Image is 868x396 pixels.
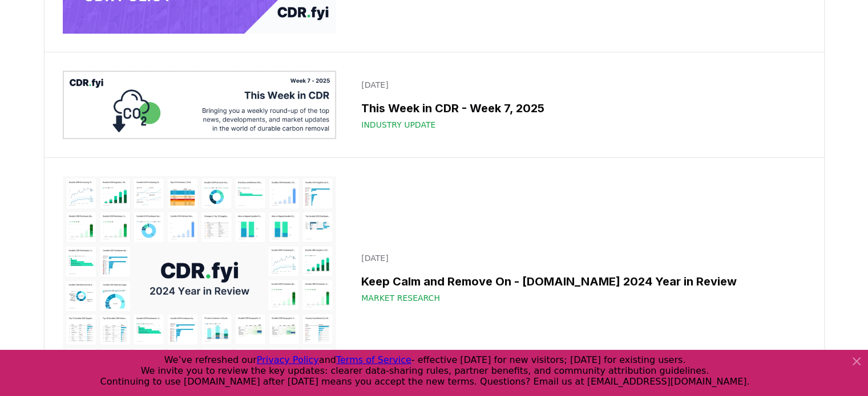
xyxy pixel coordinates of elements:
[354,246,805,311] a: [DATE]Keep Calm and Remove On - [DOMAIN_NAME] 2024 Year in ReviewMarket Research
[361,292,440,304] span: Market Research
[63,176,337,381] img: Keep Calm and Remove On - CDR.fyi 2024 Year in Review blog post image
[63,71,337,139] img: This Week in CDR - Week 7, 2025 blog post image
[361,252,798,264] p: [DATE]
[354,72,805,137] a: [DATE]This Week in CDR - Week 7, 2025Industry Update
[361,100,798,117] h3: This Week in CDR - Week 7, 2025
[361,79,798,91] p: [DATE]
[361,119,435,130] span: Industry Update
[361,273,798,290] h3: Keep Calm and Remove On - [DOMAIN_NAME] 2024 Year in Review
